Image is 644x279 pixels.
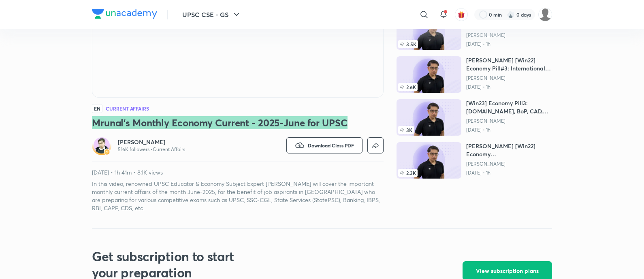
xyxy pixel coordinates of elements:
[507,11,515,19] img: streak
[466,41,552,47] p: [DATE] • 1h
[106,106,149,111] h4: Current Affairs
[308,142,354,149] span: Download Class PDF
[118,138,185,146] a: [PERSON_NAME]
[92,136,111,155] a: Avatarbadge
[538,8,552,21] img: Piali K
[92,9,157,19] img: Company Logo
[466,56,552,72] h6: [PERSON_NAME] [Win22] Economy Pill#3: International Trade, BoP, CAD
[466,84,552,90] p: [DATE] • 1h
[286,137,363,153] button: Download Class PDF
[466,127,552,133] p: [DATE] • 1h
[466,161,552,167] a: [PERSON_NAME]
[92,116,384,129] h3: Mrunal's Monthly Economy Current - 2025-June for UPSC
[455,8,468,21] button: avatar
[466,142,552,158] h6: [PERSON_NAME] [Win22] Economy Pill#4:GDP,Inflation,Sectors-[GEOGRAPHIC_DATA],MFG
[466,75,552,81] a: [PERSON_NAME]
[398,83,418,91] span: 2.6K
[466,32,552,38] a: [PERSON_NAME]
[177,6,246,23] button: UPSC CSE - GS
[398,126,414,134] span: 3K
[466,170,552,176] p: [DATE] • 1h
[92,168,384,177] p: [DATE] • 1h 41m • 8.1K views
[466,118,552,124] a: [PERSON_NAME]
[398,40,418,48] span: 3.5K
[458,11,465,18] img: avatar
[118,146,185,153] p: 516K followers • Current Affairs
[476,267,539,275] span: View subscription plans
[104,149,110,155] img: badge
[92,9,157,21] a: Company Logo
[466,99,552,115] h6: [Win23] Economy Pill3: [DOMAIN_NAME], BoP, CAD, [PERSON_NAME], WTO
[92,104,102,113] span: EN
[94,137,110,153] img: Avatar
[398,169,418,177] span: 2.3K
[92,180,384,212] p: In this video, renowned UPSC Educator & Economy Subject Expert [PERSON_NAME] will cover the impor...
